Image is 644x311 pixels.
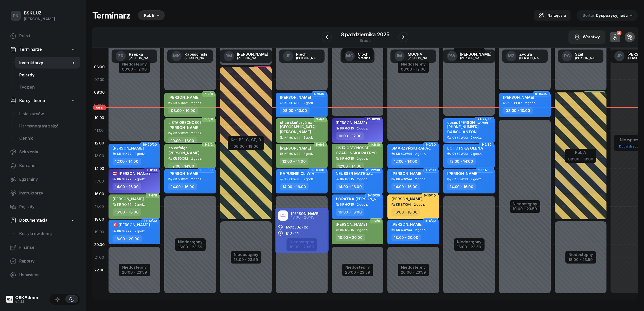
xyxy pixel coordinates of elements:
span: 21-22/30 [366,170,380,171]
div: 06:00 - 18:00 [231,143,261,149]
span: ŁOPATKA [PERSON_NAME] [336,197,387,201]
div: Niedostępny [401,265,426,269]
div: 19:00 [92,226,106,238]
a: Pojazdy [6,201,80,213]
span: 7-8/8 [204,93,213,94]
span: $ [114,223,116,227]
button: Niedostępny00:00 - 12:00 [122,61,147,72]
a: Książki ewidencji [15,228,80,240]
span: 5-6/8 [204,119,213,120]
div: KR 6GW98 [284,136,300,139]
div: KR 5GX52 [173,157,188,160]
span: [PERSON_NAME] [503,95,534,100]
div: 13:00 [92,150,106,162]
div: Zyguła [519,52,544,56]
span: [PERSON_NAME] [168,171,200,176]
div: 20:00 - 23:59 [345,269,370,274]
a: Kursanci [6,160,80,172]
div: Szul [575,52,599,56]
div: KR 6GW98 [284,101,300,105]
a: Raporty [6,255,80,267]
span: Szkolenia [19,149,76,155]
div: 14:00 - 16:00 [168,183,197,190]
span: 17-18/30 [366,119,380,120]
div: 20:00 - 23:59 [401,269,426,274]
span: 2 godz. [191,132,202,135]
div: KR 6KF15 [340,127,354,130]
span: KAPUŚNIK OLIWIA [280,171,314,176]
div: 22:00 [92,264,106,276]
span: Sortuj [583,12,595,19]
span: Pojazdy [19,204,76,210]
span: 2 godz. [357,203,368,206]
div: KR 6GW03 [452,177,468,181]
span: 5-6/6 [316,144,324,145]
span: 2 godz. [135,177,146,181]
a: ZRRzepka[PERSON_NAME] [112,50,157,63]
span: Instruktorzy [19,60,71,66]
div: 12:00 - 14:00 [113,158,141,165]
span: 2 godz. [191,101,202,105]
a: IMMUCHA[PERSON_NAME] [390,50,436,63]
span: MZ [508,54,515,58]
span: Egzaminy [19,176,76,183]
div: 12:00 - 14:00 [280,158,308,165]
div: 10:00 - 12:00 [280,141,308,149]
span: 1-2/30 [481,144,492,145]
div: LISTA OBECNOŚCI [168,120,201,125]
div: KR 6GW03 [452,136,468,139]
span: 2 godz. [135,203,146,206]
div: 18:00 - 20:00 [113,235,142,242]
span: PK [13,14,19,18]
div: 08:00 [92,86,106,99]
span: ZR [118,54,123,58]
div: 00:00 - 12:00 [401,66,426,71]
span: 13-14/30 [478,170,492,171]
div: 08:00 - 10:00 [168,107,198,114]
span: Terminarze [19,46,42,53]
span: SMARZYŃSKI RAFAŁ [391,146,431,151]
span: Kursanci [19,162,76,169]
div: [PERSON_NAME] [296,56,320,60]
a: Pulpit [6,30,80,42]
span: 09:11 [93,105,106,110]
div: 20:00 [92,238,106,251]
span: [PERSON_NAME] [336,120,367,125]
div: Niedostępny [122,265,147,269]
div: 14:00 - 16:00 [336,183,364,190]
span: 2 godz. [303,136,314,139]
span: [PERSON_NAME] [336,222,367,227]
div: KR 8TK64 [396,203,411,206]
button: Kat. B [136,10,165,21]
button: Narzędzia [534,10,570,21]
div: KR 4CW44 [396,177,412,181]
div: 12:00 - 14:00 [391,158,420,165]
span: Kursy i teoria [19,97,45,104]
div: 16:00 [92,188,106,200]
div: 16:00 - 18:00 [113,208,141,216]
div: KR 5GX52 [173,101,188,105]
div: 14:00 - 16:00 [113,183,141,190]
a: Harmonogram zajęć [15,120,80,132]
span: 15-16/30 [311,170,324,171]
div: 18:00 - 23:59 [234,256,258,262]
span: 7-8/8 [148,195,157,196]
div: Niedostępny [457,240,481,244]
span: [PERSON_NAME] [391,197,423,201]
div: 12:00 - 14:00 [336,162,364,170]
button: Sortuj Dyspozycyjność [577,10,638,21]
div: 8 października 2025 [341,32,389,37]
div: 16:00 - 18:00 [391,208,420,216]
div: Niedostępny [513,202,537,206]
div: KR 6GW98 [284,177,300,181]
span: [PERSON_NAME] [168,95,200,100]
a: Kursy i teoria [6,95,80,107]
div: v4.1.1 [15,300,38,303]
div: 21:00 [92,251,106,264]
span: 2 godz. [414,203,425,206]
div: Mateusz [358,56,370,60]
div: 10:00 - 12:00 [336,132,364,140]
div: 14:00 - 16:00 [280,183,309,190]
a: Dokumentacja [6,215,80,226]
span: Harmonogram zajęć [19,123,76,129]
